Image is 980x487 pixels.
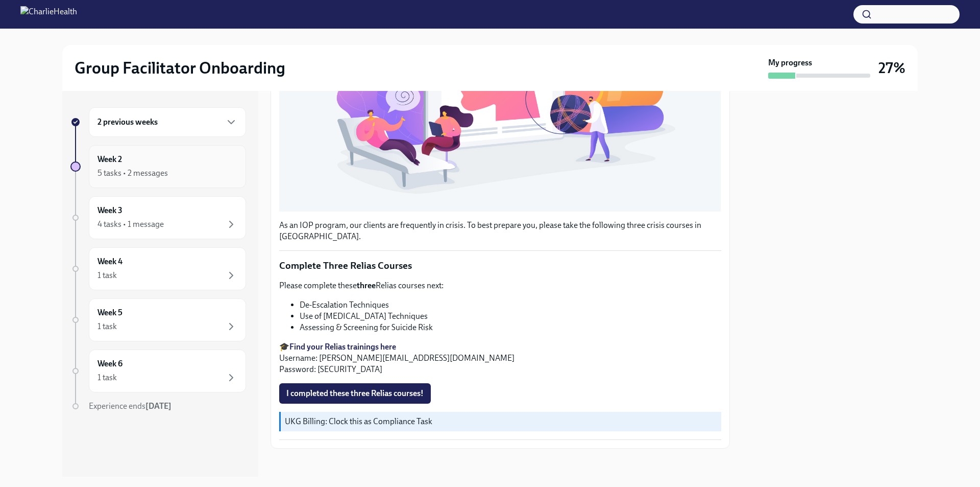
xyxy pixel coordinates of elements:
span: I completed these three Relias courses! [286,388,424,399]
img: CharlieHealth [20,6,77,22]
h6: Week 2 [97,154,122,165]
p: Please complete these Relias courses next: [279,280,721,291]
div: 5 tasks • 2 messages [97,168,168,179]
h6: 2 previous weeks [97,117,158,128]
span: Experience ends [89,401,171,411]
h6: Week 3 [97,205,122,216]
a: Week 51 task [70,298,246,341]
div: 1 task [97,321,117,332]
a: Find your Relias trainings here [289,342,396,352]
p: Complete Three Relias Courses [279,259,721,272]
p: 🎓 Username: [PERSON_NAME][EMAIL_ADDRESS][DOMAIN_NAME] Password: [SECURITY_DATA] [279,341,721,375]
p: UKG Billing: Clock this as Compliance Task [285,416,717,427]
h6: Week 5 [97,307,122,318]
h2: Group Facilitator Onboarding [75,58,285,78]
a: Week 25 tasks • 2 messages [70,145,246,188]
div: 4 tasks • 1 message [97,219,164,230]
div: 1 task [97,270,117,281]
div: 1 task [97,372,117,383]
li: De-Escalation Techniques [300,299,721,311]
p: As an IOP program, our clients are frequently in crisis. To best prepare you, please take the fol... [279,220,721,242]
a: Week 61 task [70,350,246,392]
strong: three [357,281,376,290]
h6: Week 4 [97,256,122,267]
a: Week 41 task [70,247,246,290]
h6: Week 6 [97,358,122,369]
li: Assessing & Screening for Suicide Risk [300,322,721,333]
a: Week 34 tasks • 1 message [70,196,246,239]
strong: My progress [768,57,812,68]
li: Use of [MEDICAL_DATA] Techniques [300,311,721,322]
button: I completed these three Relias courses! [279,383,431,404]
strong: [DATE] [145,401,171,411]
h3: 27% [878,59,905,77]
div: 2 previous weeks [89,107,246,137]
